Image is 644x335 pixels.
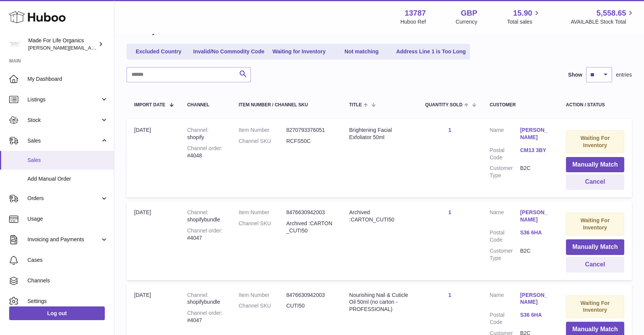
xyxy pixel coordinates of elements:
[490,311,520,326] dt: Postal Code
[520,292,551,306] a: [PERSON_NAME]
[566,257,624,272] button: Cancel
[461,8,477,18] strong: GBP
[239,220,286,234] dt: Channel SKU
[27,157,108,164] span: Sales
[520,311,551,319] a: S36 6HA
[27,195,100,202] span: Orders
[27,298,108,305] span: Settings
[596,8,626,18] span: 5,558.65
[9,306,105,320] a: Log out
[27,277,108,284] span: Channels
[187,103,223,107] div: Channel
[286,302,334,309] dd: CUTI50
[239,292,286,299] dt: Item Number
[127,119,179,197] td: [DATE]
[405,8,426,18] strong: 13787
[286,138,334,145] dd: RCFS50C
[507,18,541,26] span: Total sales
[128,45,189,58] a: Excluded Country
[134,103,165,107] span: Import date
[566,174,624,190] button: Cancel
[9,38,21,50] img: geoff.winwood@madeforlifeorganics.com
[27,117,100,124] span: Stock
[580,217,609,231] strong: Waiting For Inventory
[331,45,392,58] a: Not matching
[27,137,100,144] span: Sales
[520,247,551,262] dd: B2C
[490,165,520,179] dt: Customer Type
[520,165,551,179] dd: B2C
[286,292,334,299] dd: 8476630942003
[27,236,100,243] span: Invoicing and Payments
[520,147,551,154] a: CM13 3BY
[187,127,223,141] div: shopify
[507,8,541,26] a: 15.90 Total sales
[239,138,286,145] dt: Channel SKU
[187,209,208,215] strong: Channel
[520,209,551,223] a: [PERSON_NAME]
[187,145,223,159] div: #4048
[349,209,410,223] div: Archived :CARTON_CUTI50
[187,227,223,242] div: #4047
[490,247,520,262] dt: Customer Type
[187,145,223,151] strong: Channel order
[239,127,286,134] dt: Item Number
[27,256,108,264] span: Cases
[490,103,551,107] div: Customer
[456,18,477,26] div: Currency
[27,215,108,223] span: Usage
[570,18,635,26] span: AVAILABLE Stock Total
[566,103,624,107] div: Action / Status
[448,127,451,133] a: 1
[187,309,223,324] div: #4047
[349,103,362,107] span: Title
[448,209,451,215] a: 1
[490,147,520,161] dt: Postal Code
[286,127,334,134] dd: 8270793376051
[520,127,551,141] a: [PERSON_NAME]
[425,103,463,107] span: Quantity Sold
[566,157,624,173] button: Manually Match
[566,239,624,255] button: Manually Match
[394,45,469,58] a: Address Line 1 is Too Long
[239,302,286,309] dt: Channel SKU
[27,96,100,103] span: Listings
[187,228,223,234] strong: Channel order
[349,127,410,141] div: Brightening Facial Exfoliator 50ml
[286,209,334,216] dd: 8476630942003
[580,135,609,148] strong: Waiting For Inventory
[239,103,334,107] div: Item Number / Channel SKU
[191,45,267,58] a: Invalid/No Commodity Code
[187,209,223,223] div: shopifybundle
[27,75,108,83] span: My Dashboard
[570,8,635,26] a: 5,558.65 AVAILABLE Stock Total
[28,37,97,51] div: Made For Life Organics
[28,45,194,51] span: [PERSON_NAME][EMAIL_ADDRESS][PERSON_NAME][DOMAIN_NAME]
[127,201,179,280] td: [DATE]
[490,127,520,143] dt: Name
[490,292,520,308] dt: Name
[616,71,632,79] span: entries
[187,127,208,133] strong: Channel
[187,292,223,306] div: shopifybundle
[513,8,532,18] span: 15.90
[349,292,410,313] div: Nourishing Nail & Cuticle Oil 50ml (no carton - PROFESSIONAL)
[490,209,520,225] dt: Name
[187,292,208,298] strong: Channel
[568,71,582,79] label: Show
[187,310,223,316] strong: Channel order
[490,229,520,244] dt: Postal Code
[269,45,330,58] a: Waiting for Inventory
[239,209,286,216] dt: Item Number
[27,175,108,183] span: Add Manual Order
[400,18,426,26] div: Huboo Ref
[580,300,609,313] strong: Waiting For Inventory
[448,292,451,298] a: 1
[286,220,334,234] dd: Archived :CARTON_CUTI50
[520,229,551,236] a: S36 6HA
